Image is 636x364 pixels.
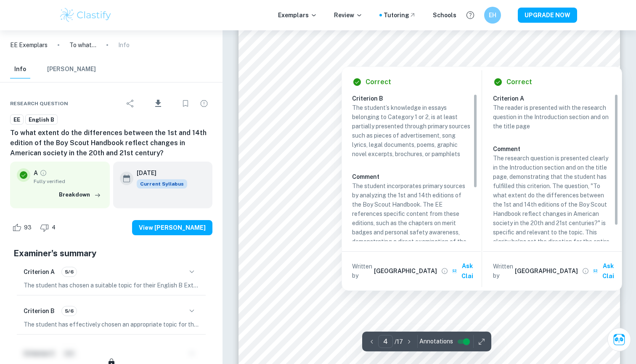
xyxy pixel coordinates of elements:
[484,7,501,24] button: EH
[450,258,477,284] button: Ask Clai
[352,94,477,103] h6: Criterion B
[34,178,103,185] span: Fully verified
[62,268,77,276] span: 5/6
[137,168,180,178] h6: [DATE]
[122,95,139,112] div: Share
[278,11,317,20] p: Exemplars
[132,220,212,235] button: View [PERSON_NAME]
[140,93,175,114] div: Download
[419,337,453,346] span: Annotations
[137,179,187,189] span: Current Syllabus
[452,269,457,274] img: clai.svg
[366,77,391,87] h6: Correct
[19,223,36,232] span: 93
[24,267,55,276] h6: Criterion A
[34,168,38,178] p: A
[374,266,437,276] h6: [GEOGRAPHIC_DATA]
[493,94,618,103] h6: Criterion A
[10,221,36,234] div: Like
[118,40,130,50] p: Info
[62,307,77,315] span: 5/6
[395,337,403,346] p: / 17
[38,221,60,234] div: Dislike
[593,269,598,274] img: clai.svg
[433,11,456,20] a: Schools
[47,223,60,232] span: 4
[493,262,513,280] p: Written by
[439,265,450,277] button: View full profile
[10,100,68,107] span: Research question
[25,114,58,125] a: English B
[352,103,471,159] p: The student’s knowledge in essays belonging to Category 1 or 2, is at least partially presented t...
[196,95,212,112] div: Report issue
[493,103,612,131] p: The reader is presented with the research question in the Introduction section and on the title page
[10,60,30,79] button: Info
[24,281,199,290] p: The student has chosen a suitable topic for their English B Extended Essay, analyzing the differe...
[352,181,471,311] p: The student incorporates primary sources by analyzing the 1st and 14th editions of the Boy Scout ...
[334,11,363,20] p: Review
[47,60,96,79] button: [PERSON_NAME]
[607,328,631,351] button: Ask Clai
[24,306,55,316] h6: Criterion B
[10,114,24,125] a: EE
[59,7,112,24] img: Clastify logo
[10,40,48,50] a: EE Exemplars
[11,116,23,124] span: EE
[40,169,47,177] a: Grade fully verified
[518,8,577,23] button: UPGRADE NOW
[463,8,477,22] button: Help and Feedback
[24,320,199,329] p: The student has effectively chosen an appropriate topic for the Extended Essay, exploring the dif...
[506,77,532,87] h6: Correct
[591,258,618,284] button: Ask Clai
[26,116,57,124] span: English B
[493,144,612,154] h6: Comment
[488,11,498,20] h6: EH
[13,247,209,260] h5: Examiner's summary
[177,95,194,112] div: Bookmark
[493,154,612,255] p: The research question is presented clearly in the Introduction section and on the title page, dem...
[69,40,96,50] p: To what extent do the differences between the 1st and 14th edition of the Boy Scout Handbook refl...
[515,266,578,276] h6: [GEOGRAPHIC_DATA]
[137,179,187,189] div: This exemplar is based on the current syllabus. Feel free to refer to it for inspiration/ideas wh...
[580,265,591,277] button: View full profile
[57,189,103,201] button: Breakdown
[352,262,372,280] p: Written by
[384,11,416,20] a: Tutoring
[10,128,212,158] h6: To what extent do the differences between the 1st and 14th edition of the Boy Scout Handbook refl...
[352,172,471,181] h6: Comment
